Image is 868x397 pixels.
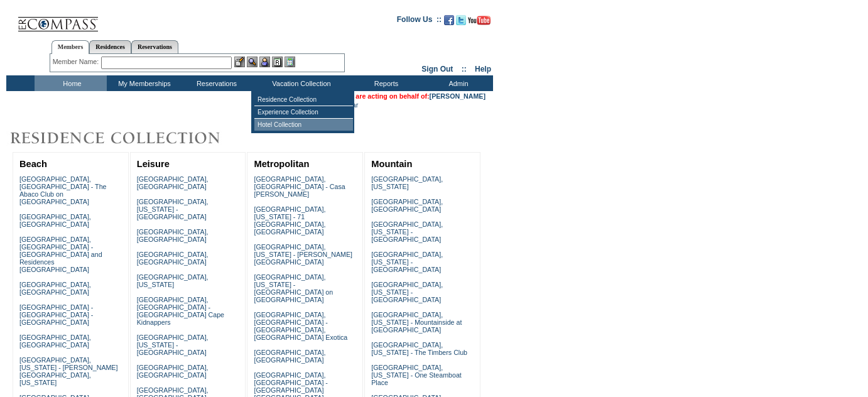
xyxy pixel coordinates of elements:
[254,106,353,119] td: Experience Collection
[137,159,170,169] a: Leisure
[137,198,209,220] a: [GEOGRAPHIC_DATA], [US_STATE] - [GEOGRAPHIC_DATA]
[19,159,47,169] a: Beach
[430,92,486,100] a: [PERSON_NAME]
[137,273,209,288] a: [GEOGRAPHIC_DATA], [US_STATE]
[259,57,270,67] img: Impersonate
[19,175,107,205] a: [GEOGRAPHIC_DATA], [GEOGRAPHIC_DATA] - The Abaco Club on [GEOGRAPHIC_DATA]
[137,296,224,326] a: [GEOGRAPHIC_DATA], [GEOGRAPHIC_DATA] - [GEOGRAPHIC_DATA] Cape Kidnappers
[475,65,491,73] a: Help
[247,57,258,67] img: View
[19,303,93,326] a: [GEOGRAPHIC_DATA] - [GEOGRAPHIC_DATA] - [GEOGRAPHIC_DATA]
[19,213,91,228] a: [GEOGRAPHIC_DATA], [GEOGRAPHIC_DATA]
[6,126,251,151] img: Destinations by Exclusive Resorts
[19,236,102,273] a: [GEOGRAPHIC_DATA], [GEOGRAPHIC_DATA] - [GEOGRAPHIC_DATA] and Residences [GEOGRAPHIC_DATA]
[52,40,90,54] a: Members
[371,251,443,273] a: [GEOGRAPHIC_DATA], [US_STATE] - [GEOGRAPHIC_DATA]
[342,92,486,100] span: You are acting on behalf of:
[397,14,442,29] td: Follow Us ::
[456,15,466,25] img: Follow us on Twitter
[285,57,295,67] img: b_calculator.gif
[371,311,462,334] a: [GEOGRAPHIC_DATA], [US_STATE] - Mountainside at [GEOGRAPHIC_DATA]
[371,198,443,213] a: [GEOGRAPHIC_DATA], [GEOGRAPHIC_DATA]
[137,228,209,243] a: [GEOGRAPHIC_DATA], [GEOGRAPHIC_DATA]
[371,159,412,169] a: Mountain
[17,6,99,32] img: Compass Home
[254,273,333,303] a: [GEOGRAPHIC_DATA], [US_STATE] - [GEOGRAPHIC_DATA] on [GEOGRAPHIC_DATA]
[371,341,467,356] a: [GEOGRAPHIC_DATA], [US_STATE] - The Timbers Club
[53,57,101,67] div: Member Name:
[19,356,118,386] a: [GEOGRAPHIC_DATA], [US_STATE] - [PERSON_NAME][GEOGRAPHIC_DATA], [US_STATE]
[421,65,453,73] a: Sign Out
[371,220,443,243] a: [GEOGRAPHIC_DATA], [US_STATE] - [GEOGRAPHIC_DATA]
[462,65,467,73] span: ::
[137,364,209,379] a: [GEOGRAPHIC_DATA], [GEOGRAPHIC_DATA]
[6,19,16,19] img: i.gif
[254,349,325,364] a: [GEOGRAPHIC_DATA], [GEOGRAPHIC_DATA]
[421,75,493,91] td: Admin
[254,94,353,106] td: Residence Collection
[254,311,347,341] a: [GEOGRAPHIC_DATA], [GEOGRAPHIC_DATA] - [GEOGRAPHIC_DATA], [GEOGRAPHIC_DATA] Exotica
[137,251,209,266] a: [GEOGRAPHIC_DATA], [GEOGRAPHIC_DATA]
[371,281,443,303] a: [GEOGRAPHIC_DATA], [US_STATE] - [GEOGRAPHIC_DATA]
[35,75,107,91] td: Home
[254,159,309,169] a: Metropolitan
[131,40,178,53] a: Reservations
[371,364,462,386] a: [GEOGRAPHIC_DATA], [US_STATE] - One Steamboat Place
[456,19,466,26] a: Follow us on Twitter
[349,75,421,91] td: Reports
[254,205,325,236] a: [GEOGRAPHIC_DATA], [US_STATE] - 71 [GEOGRAPHIC_DATA], [GEOGRAPHIC_DATA]
[468,16,491,25] img: Subscribe to our YouTube Channel
[254,119,353,131] td: Hotel Collection
[179,75,251,91] td: Reservations
[444,15,454,25] img: Become our fan on Facebook
[444,19,454,26] a: Become our fan on Facebook
[137,175,209,190] a: [GEOGRAPHIC_DATA], [GEOGRAPHIC_DATA]
[19,334,91,349] a: [GEOGRAPHIC_DATA], [GEOGRAPHIC_DATA]
[19,281,91,296] a: [GEOGRAPHIC_DATA], [GEOGRAPHIC_DATA]
[254,243,352,266] a: [GEOGRAPHIC_DATA], [US_STATE] - [PERSON_NAME][GEOGRAPHIC_DATA]
[272,57,283,67] img: Reservations
[89,40,131,53] a: Residences
[137,334,209,356] a: [GEOGRAPHIC_DATA], [US_STATE] - [GEOGRAPHIC_DATA]
[251,75,349,91] td: Vacation Collection
[468,19,491,26] a: Subscribe to our YouTube Channel
[371,175,443,190] a: [GEOGRAPHIC_DATA], [US_STATE]
[107,75,179,91] td: My Memberships
[254,175,345,198] a: [GEOGRAPHIC_DATA], [GEOGRAPHIC_DATA] - Casa [PERSON_NAME]
[234,57,245,67] img: b_edit.gif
